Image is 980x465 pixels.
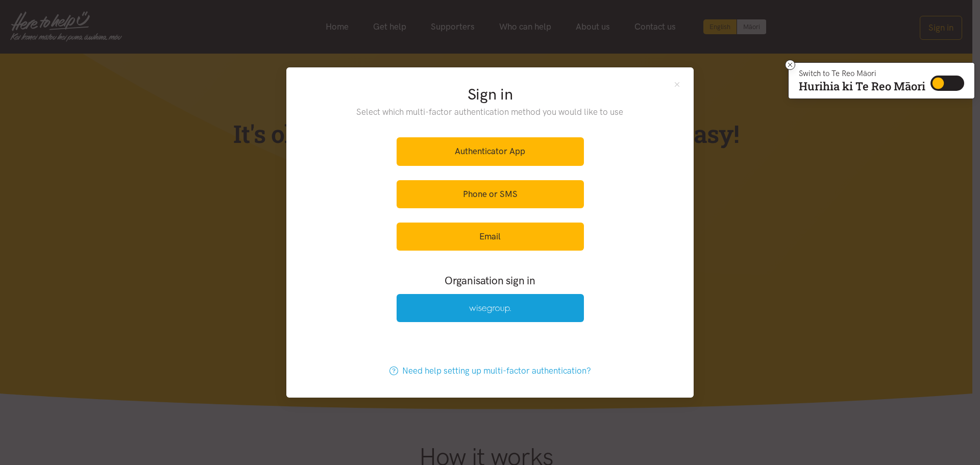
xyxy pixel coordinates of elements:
p: Hurihia ki Te Reo Māori [799,82,925,91]
img: Wise Group [469,305,511,313]
h3: Organisation sign in [369,273,611,288]
button: Close [673,80,681,88]
p: Select which multi-factor authentication method you would like to use [336,105,645,119]
a: Email [397,223,584,251]
a: Phone or SMS [397,180,584,208]
h2: Sign in [336,84,645,105]
p: Switch to Te Reo Māori [799,70,925,77]
a: Authenticator App [397,137,584,165]
a: Need help setting up multi-factor authentication? [379,357,602,385]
